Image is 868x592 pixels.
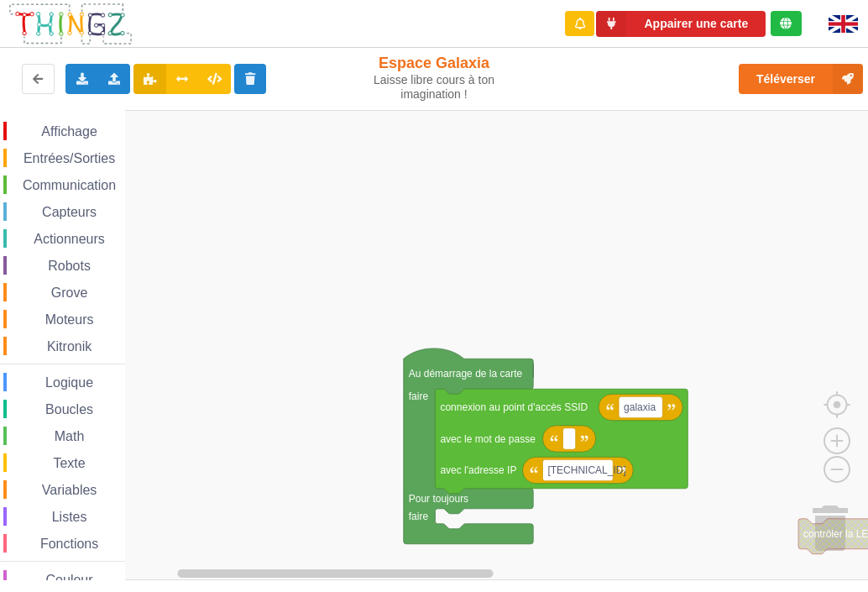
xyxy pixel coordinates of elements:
[52,429,87,443] span: Math
[739,64,863,94] button: Téléverser
[409,390,429,402] text: faire
[44,573,96,587] span: Couleur
[440,432,536,444] text: avec le mot de passe
[409,368,523,380] text: Au démarrage de la carte
[49,286,91,300] span: Grove
[39,205,99,219] span: Capteurs
[44,339,94,354] span: Kitronik
[39,124,99,139] span: Affichage
[45,259,93,273] span: Robots
[43,375,96,390] span: Logique
[596,11,766,37] button: Appairer une carte
[50,510,90,524] span: Listes
[624,401,656,413] text: galaxia
[363,73,505,102] div: Laisse libre cours à ton imagination !
[50,456,87,470] span: Texte
[8,2,133,46] img: thingz_logo.png
[829,15,858,33] img: gb.png
[20,178,118,192] span: Communication
[363,54,505,102] div: Espace Galaxia
[771,11,802,36] div: Tu es connecté au serveur de création de Thingz
[547,464,625,476] text: [TECHNICAL_ID]
[43,312,97,327] span: Moteurs
[39,483,100,497] span: Variables
[440,464,516,476] text: avec l'adresse IP
[21,151,118,165] span: Entrées/Sorties
[38,537,101,551] span: Fonctions
[31,232,107,246] span: Actionneurs
[409,492,468,504] text: Pour toujours
[43,402,96,416] span: Boucles
[409,510,429,521] text: faire
[440,401,588,413] text: connexion au point d'accès SSID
